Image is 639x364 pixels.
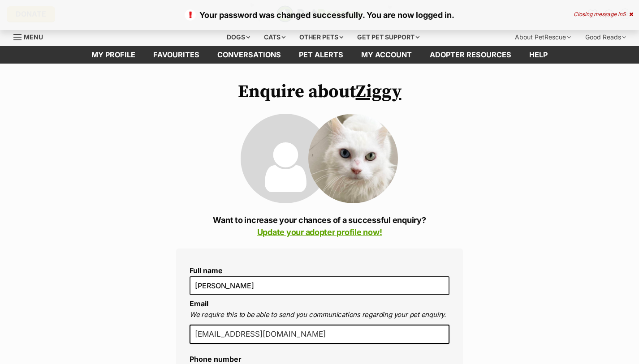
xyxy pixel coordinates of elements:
[176,214,463,238] p: Want to increase your chances of a successful enquiry?
[258,28,292,46] div: Cats
[190,299,208,308] label: Email
[356,81,402,103] a: Ziggy
[290,46,352,64] a: Pet alerts
[293,28,350,46] div: Other pets
[421,46,520,64] a: Adopter resources
[520,46,557,64] a: Help
[190,310,449,320] p: We require this to be able to send you communications regarding your pet enquiry.
[24,33,43,41] span: Menu
[308,114,398,203] img: Ziggy
[144,46,208,64] a: Favourites
[190,266,449,274] label: Full name
[82,46,144,64] a: My profile
[352,46,421,64] a: My account
[579,28,632,46] div: Good Reads
[190,355,270,363] label: Phone number
[220,28,256,46] div: Dogs
[13,28,49,44] a: Menu
[208,46,290,64] a: conversations
[176,81,463,102] h1: Enquire about
[351,28,426,46] div: Get pet support
[190,276,449,295] input: E.g. Jimmy Chew
[509,28,577,46] div: About PetRescue
[257,227,382,237] a: Update your adopter profile now!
